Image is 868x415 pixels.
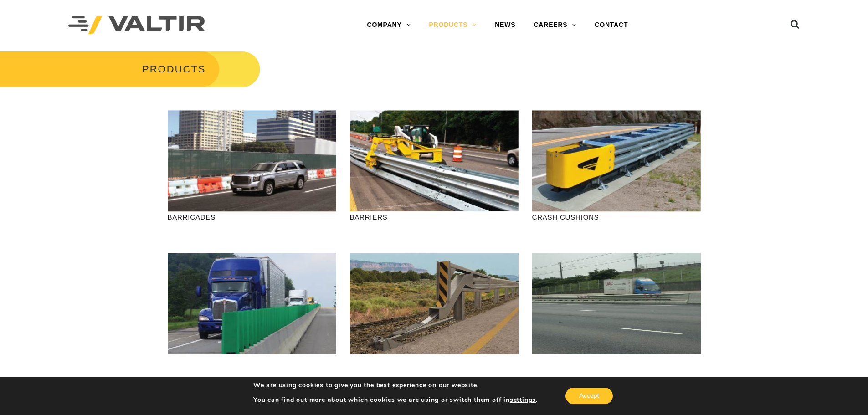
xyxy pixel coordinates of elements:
[532,212,701,222] p: CRASH CUSHIONS
[524,16,586,34] a: CAREERS
[586,16,637,34] a: CONTACT
[68,16,205,35] img: Valtir
[168,212,336,222] p: BARRICADES
[358,16,420,34] a: COMPANY
[565,388,613,404] button: Accept
[350,212,519,222] p: BARRIERS
[253,381,538,389] p: We are using cookies to give you the best experience on our website.
[486,16,524,34] a: NEWS
[253,396,538,404] p: You can find out more about which cookies we are using or switch them off in .
[420,16,486,34] a: PRODUCTS
[510,396,536,404] button: settings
